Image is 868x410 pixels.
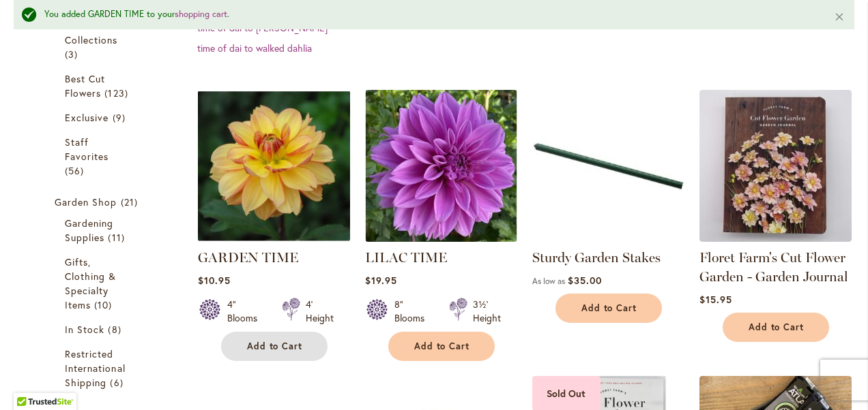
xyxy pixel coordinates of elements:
[723,313,829,342] button: Add to Cart
[197,42,312,54] a: time of dai to walked dahlia
[113,110,129,125] span: 9
[108,322,124,336] span: 8
[121,195,141,209] span: 21
[365,274,397,287] span: $19.95
[699,90,852,242] img: Floret Farm's Cut Flower Garden - Garden Journal - FRONT
[65,323,104,336] span: In Stock
[65,347,132,390] a: Restricted International Shipping
[65,111,108,124] span: Exclusive
[365,232,517,245] a: Lilac Time
[555,294,662,323] button: Add to Cart
[365,90,517,242] img: Lilac Time
[532,276,565,286] span: As low as
[175,8,227,20] a: shopping cart
[699,293,732,306] span: $15.95
[65,110,132,125] a: Exclusive
[65,322,132,336] a: In Stock
[388,332,495,361] button: Add to Cart
[198,274,231,287] span: $10.95
[532,232,684,245] a: Sturdy Garden Stakes
[110,375,126,390] span: 6
[65,216,132,245] a: Gardening Supplies
[65,136,108,163] span: Staff Favorites
[44,8,813,21] div: You added GARDEN TIME to your .
[10,362,48,400] iframe: Launch Accessibility Center
[197,21,328,34] a: time of dai to [PERSON_NAME]
[568,274,602,287] span: $35.00
[65,72,105,99] span: Best Cut Flowers
[414,341,470,352] span: Add to Cart
[65,47,81,61] span: 3
[532,249,661,266] a: Sturdy Garden Stakes
[247,341,303,352] span: Add to Cart
[365,249,447,266] a: LILAC TIME
[65,33,118,46] span: Collections
[532,90,684,242] img: Sturdy Garden Stakes
[104,86,131,100] span: 123
[55,195,143,209] a: Garden Shop
[94,298,115,312] span: 10
[749,321,805,333] span: Add to Cart
[65,347,126,389] span: Restricted International Shipping
[306,298,334,325] div: 4' Height
[227,298,265,325] div: 4" Blooms
[221,332,328,361] button: Add to Cart
[581,302,637,314] span: Add to Cart
[473,298,501,325] div: 3½' Height
[198,249,298,266] a: GARDEN TIME
[65,72,132,100] a: Best Cut Flowers
[65,135,132,178] a: Staff Favorites
[394,298,433,325] div: 8" Blooms
[55,195,117,208] span: Garden Shop
[108,230,128,245] span: 11
[198,90,350,242] img: GARDEN TIME
[65,255,132,312] a: Gifts, Clothing &amp; Specialty Items
[65,217,113,244] span: Gardening Supplies
[65,33,132,61] a: Collections
[65,163,87,178] span: 56
[198,232,350,245] a: GARDEN TIME
[699,232,852,245] a: Floret Farm's Cut Flower Garden - Garden Journal - FRONT
[65,255,117,311] span: Gifts, Clothing & Specialty Items
[699,249,848,285] a: Floret Farm's Cut Flower Garden - Garden Journal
